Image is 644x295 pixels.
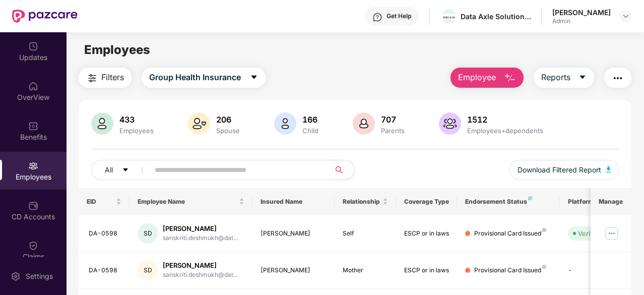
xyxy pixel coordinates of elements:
img: svg+xml;base64,PHN2ZyBpZD0iSGVscC0zMngzMiIgeG1sbnM9Imh0dHA6Ly93d3cudzMub3JnLzIwMDAvc3ZnIiB3aWR0aD... [372,12,382,22]
div: Child [300,127,320,135]
span: All [105,164,113,175]
div: Platform Status [568,198,623,206]
img: svg+xml;base64,PHN2ZyBpZD0iQmVuZWZpdHMiIHhtbG5zPSJodHRwOi8vd3d3LnczLm9yZy8yMDAwL3N2ZyIgd2lkdGg9Ij... [28,121,38,131]
img: svg+xml;base64,PHN2ZyB4bWxucz0iaHR0cDovL3d3dy53My5vcmcvMjAwMC9zdmciIHhtbG5zOnhsaW5rPSJodHRwOi8vd3... [91,112,113,135]
th: EID [79,188,130,215]
img: svg+xml;base64,PHN2ZyB4bWxucz0iaHR0cDovL3d3dy53My5vcmcvMjAwMC9zdmciIHhtbG5zOnhsaW5rPSJodHRwOi8vd3... [274,112,296,135]
img: svg+xml;base64,PHN2ZyB4bWxucz0iaHR0cDovL3d3dy53My5vcmcvMjAwMC9zdmciIHhtbG5zOnhsaW5rPSJodHRwOi8vd3... [353,112,375,135]
div: [PERSON_NAME] [261,229,327,239]
div: Provisional Card Issued [474,266,546,275]
span: Employees [84,42,150,57]
div: Parents [379,127,407,135]
button: search [330,160,355,180]
div: Get Help [387,12,411,20]
th: Relationship [335,188,396,215]
img: svg+xml;base64,PHN2ZyBpZD0iVXBkYXRlZCIgeG1sbnM9Imh0dHA6Ly93d3cudzMub3JnLzIwMDAvc3ZnIiB3aWR0aD0iMj... [28,41,38,51]
div: DA-0598 [89,229,122,239]
img: svg+xml;base64,PHN2ZyBpZD0iU2V0dGluZy0yMHgyMCIgeG1sbnM9Imh0dHA6Ly93d3cudzMub3JnLzIwMDAvc3ZnIiB3aW... [11,271,21,281]
div: Admin [552,17,611,25]
span: Filters [101,71,124,84]
div: 1512 [465,114,545,125]
div: Spouse [214,127,242,135]
div: Provisional Card Issued [474,229,546,239]
div: [PERSON_NAME] [552,8,611,17]
span: Employee Name [138,198,237,206]
div: Self [343,229,388,239]
button: Reportscaret-down [534,68,594,88]
button: Allcaret-down [91,160,153,180]
div: ESCP or in laws [404,266,449,275]
td: - [560,252,631,289]
img: svg+xml;base64,PHN2ZyB4bWxucz0iaHR0cDovL3d3dy53My5vcmcvMjAwMC9zdmciIHhtbG5zOnhsaW5rPSJodHRwOi8vd3... [188,112,210,135]
img: svg+xml;base64,PHN2ZyB4bWxucz0iaHR0cDovL3d3dy53My5vcmcvMjAwMC9zdmciIHdpZHRoPSI4IiBoZWlnaHQ9IjgiIH... [542,228,546,232]
div: sanskriti.deshmukh@dat... [163,233,238,243]
th: Coverage Type [396,188,458,215]
div: [PERSON_NAME] [163,224,238,233]
div: [PERSON_NAME] [261,266,327,275]
img: svg+xml;base64,PHN2ZyBpZD0iSG9tZSIgeG1sbnM9Imh0dHA6Ly93d3cudzMub3JnLzIwMDAvc3ZnIiB3aWR0aD0iMjAiIG... [28,81,38,91]
div: DA-0598 [89,266,122,275]
span: Relationship [343,198,380,206]
img: svg+xml;base64,PHN2ZyBpZD0iRW1wbG95ZWVzIiB4bWxucz0iaHR0cDovL3d3dy53My5vcmcvMjAwMC9zdmciIHdpZHRoPS... [28,161,38,171]
div: sanskriti.deshmukh@dat... [163,270,238,280]
div: Employees [117,127,156,135]
span: Reports [541,71,570,84]
img: manageButton [604,225,620,242]
div: SD [138,223,158,244]
img: svg+xml;base64,PHN2ZyBpZD0iRHJvcGRvd24tMzJ4MzIiIHhtbG5zPSJodHRwOi8vd3d3LnczLm9yZy8yMDAwL3N2ZyIgd2... [622,12,630,20]
div: 707 [379,114,407,125]
div: 433 [117,114,156,125]
div: 166 [300,114,320,125]
span: Download Filtered Report [518,164,601,175]
img: svg+xml;base64,PHN2ZyB4bWxucz0iaHR0cDovL3d3dy53My5vcmcvMjAwMC9zdmciIHhtbG5zOnhsaW5rPSJodHRwOi8vd3... [439,112,461,135]
th: Insured Name [252,188,335,215]
img: New Pazcare Logo [12,10,78,23]
button: Download Filtered Report [509,160,619,180]
div: [PERSON_NAME] [163,261,238,270]
div: Verified [578,228,602,239]
img: svg+xml;base64,PHN2ZyB4bWxucz0iaHR0cDovL3d3dy53My5vcmcvMjAwMC9zdmciIHdpZHRoPSI4IiBoZWlnaHQ9IjgiIH... [542,265,546,269]
th: Manage [591,188,631,215]
span: caret-down [122,166,129,174]
div: Employees+dependents [465,127,545,135]
span: Group Health Insurance [149,71,241,84]
span: caret-down [578,73,587,82]
div: Endorsement Status [465,198,551,206]
img: svg+xml;base64,PHN2ZyB4bWxucz0iaHR0cDovL3d3dy53My5vcmcvMjAwMC9zdmciIHdpZHRoPSIyNCIgaGVpZ2h0PSIyNC... [86,72,98,84]
div: Mother [343,266,388,275]
img: svg+xml;base64,PHN2ZyBpZD0iQ0RfQWNjb3VudHMiIGRhdGEtbmFtZT0iQ0QgQWNjb3VudHMiIHhtbG5zPSJodHRwOi8vd3... [28,201,38,211]
button: Filters [79,68,132,88]
span: Employee [458,71,496,84]
img: WhatsApp%20Image%202022-10-27%20at%2012.58.27.jpeg [441,14,456,20]
span: search [330,166,349,174]
button: Group Health Insurancecaret-down [142,68,266,88]
span: EID [87,198,114,206]
img: svg+xml;base64,PHN2ZyB4bWxucz0iaHR0cDovL3d3dy53My5vcmcvMjAwMC9zdmciIHdpZHRoPSIyNCIgaGVpZ2h0PSIyNC... [612,72,624,84]
span: caret-down [250,73,258,82]
th: Employee Name [130,188,252,215]
img: svg+xml;base64,PHN2ZyB4bWxucz0iaHR0cDovL3d3dy53My5vcmcvMjAwMC9zdmciIHdpZHRoPSI4IiBoZWlnaHQ9IjgiIH... [528,196,532,200]
div: Settings [23,271,56,281]
img: svg+xml;base64,PHN2ZyB4bWxucz0iaHR0cDovL3d3dy53My5vcmcvMjAwMC9zdmciIHhtbG5zOnhsaW5rPSJodHRwOi8vd3... [504,72,516,84]
div: 206 [214,114,242,125]
img: svg+xml;base64,PHN2ZyB4bWxucz0iaHR0cDovL3d3dy53My5vcmcvMjAwMC9zdmciIHhtbG5zOnhsaW5rPSJodHRwOi8vd3... [606,166,611,172]
button: Employee [450,68,524,88]
div: Data Axle Solutions Private Limited [461,12,531,21]
div: SD [138,260,158,280]
div: ESCP or in laws [404,229,449,239]
img: svg+xml;base64,PHN2ZyBpZD0iQ2xhaW0iIHhtbG5zPSJodHRwOi8vd3d3LnczLm9yZy8yMDAwL3N2ZyIgd2lkdGg9IjIwIi... [28,241,38,251]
